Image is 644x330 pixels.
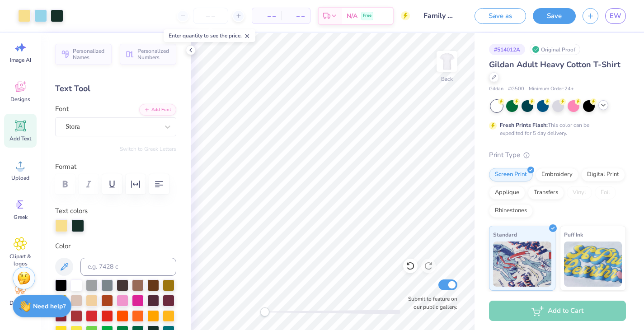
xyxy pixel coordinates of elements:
[533,8,576,24] button: Save
[529,85,574,93] span: Minimum Order: 24 +
[10,96,30,103] span: Designs
[528,186,564,200] div: Transfers
[610,11,621,21] span: EW
[500,121,548,129] strong: Fresh Prints Flash:
[489,168,533,181] div: Screen Print
[258,11,276,21] span: – –
[55,104,69,114] label: Font
[403,295,457,311] label: Submit to feature on our public gallery.
[564,230,583,239] span: Puff Ink
[120,145,176,153] button: Switch to Greek Letters
[489,59,620,70] span: Gildan Adult Heavy Cotton T-Shirt
[5,253,35,267] span: Clipart & logos
[10,56,31,64] span: Image AI
[120,44,176,65] button: Personalized Numbers
[9,135,31,142] span: Add Text
[489,44,525,55] div: # 514012A
[441,75,453,83] div: Back
[493,230,517,239] span: Standard
[55,44,112,65] button: Personalized Names
[14,214,28,221] span: Greek
[417,7,461,25] input: Untitled Design
[595,186,616,200] div: Foil
[55,241,176,251] label: Color
[605,8,626,24] a: EW
[193,8,228,24] input: – –
[33,302,66,311] strong: Need help?
[530,44,580,55] div: Original Proof
[500,121,611,137] div: This color can be expedited for 5 day delivery.
[287,11,305,21] span: – –
[438,52,456,70] img: Back
[489,186,525,200] div: Applique
[137,48,171,60] span: Personalized Numbers
[564,242,622,287] img: Puff Ink
[55,83,176,95] div: Text Tool
[55,162,176,172] label: Format
[347,11,357,21] span: N/A
[11,174,29,181] span: Upload
[489,204,533,218] div: Rhinestones
[9,299,31,307] span: Decorate
[489,85,503,93] span: Gildan
[73,48,106,60] span: Personalized Names
[536,168,578,181] div: Embroidery
[55,206,88,216] label: Text colors
[139,104,176,116] button: Add Font
[260,307,269,316] div: Accessibility label
[363,13,371,19] span: Free
[80,258,176,276] input: e.g. 7428 c
[164,29,255,42] div: Enter quantity to see the price.
[489,150,626,160] div: Print Type
[475,8,526,24] button: Save as
[581,168,625,181] div: Digital Print
[493,242,551,287] img: Standard
[508,85,524,93] span: # G500
[567,186,592,200] div: Vinyl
